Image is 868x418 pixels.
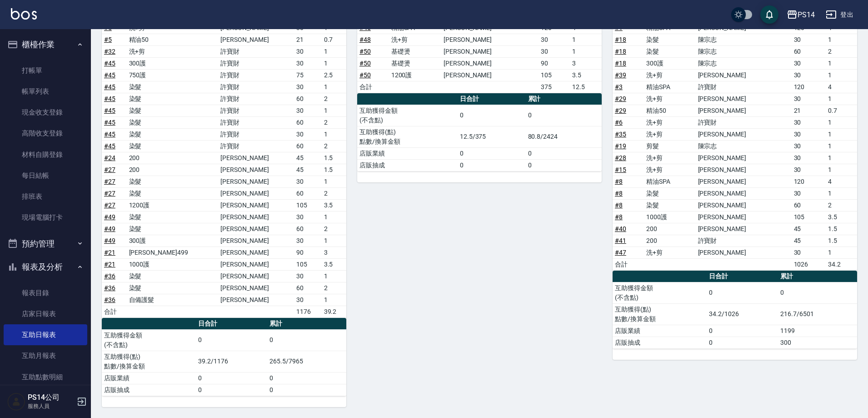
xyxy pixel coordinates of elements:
a: 互助月報表 [4,345,87,366]
td: 0 [458,159,526,171]
td: 30 [792,247,826,258]
a: #5 [104,24,112,31]
td: 2 [826,45,857,57]
table: a dense table [357,10,602,93]
td: 1000護 [644,211,696,223]
td: 1 [322,81,346,93]
a: #27 [104,190,115,197]
td: 30 [294,128,321,140]
td: 1 [570,34,602,45]
td: 洗+剪 [644,152,696,164]
td: 75 [294,69,321,81]
a: 排班表 [4,186,87,207]
td: 2.5 [322,69,346,81]
table: a dense table [102,10,346,318]
a: #15 [615,166,626,173]
td: 1.5 [322,152,346,164]
td: 1200護 [389,69,441,81]
td: 基礎燙 [389,45,441,57]
td: 1.5 [826,223,857,235]
table: a dense table [357,93,602,171]
td: 30 [294,81,321,93]
td: 2 [322,93,346,105]
td: 21 [294,34,321,45]
td: 陳宗志 [696,57,792,69]
td: 45 [294,152,321,164]
td: [PERSON_NAME] [696,164,792,176]
td: 200 [644,223,696,235]
td: 1 [322,128,346,140]
td: 90 [539,57,570,69]
td: 30 [792,116,826,128]
td: 200 [127,164,219,176]
a: 互助日報表 [4,324,87,345]
td: 45 [792,235,826,247]
th: 累計 [267,318,346,330]
a: #36 [104,284,115,292]
img: Logo [11,8,37,20]
td: 3.5 [826,211,857,223]
td: [PERSON_NAME] [218,294,294,306]
td: 30 [294,235,321,247]
td: 精油50 [644,105,696,116]
td: 120 [792,176,826,187]
td: 許寶財 [218,128,294,140]
td: 200 [127,152,219,164]
a: #1 [615,24,623,31]
td: 30 [294,211,321,223]
td: 1 [322,105,346,116]
td: 60 [294,187,321,199]
td: 60 [294,93,321,105]
td: 30 [792,187,826,199]
td: 30 [792,69,826,81]
a: #39 [615,71,626,79]
a: #29 [615,95,626,102]
td: [PERSON_NAME] [696,176,792,187]
td: 60 [792,45,826,57]
td: 45 [792,223,826,235]
td: 30 [294,105,321,116]
td: 0 [458,147,526,159]
td: 染髮 [127,140,219,152]
td: 精油SPA [644,176,696,187]
td: 店販業績 [357,147,458,159]
td: 216.7/6501 [778,303,857,325]
a: #6 [615,119,623,126]
td: 洗+剪 [644,69,696,81]
td: 1 [322,294,346,306]
td: 34.2 [826,258,857,270]
td: 2 [322,282,346,294]
td: [PERSON_NAME] [218,223,294,235]
td: 洗+剪 [127,45,219,57]
td: 染髮 [127,211,219,223]
td: 60 [792,199,826,211]
td: 1 [322,176,346,187]
a: #45 [104,71,115,79]
td: 0 [526,159,602,171]
button: save [760,5,778,24]
button: 報表及分析 [4,255,87,279]
td: 互助獲得金額 (不含點) [357,105,458,126]
td: 80.8/2424 [526,126,602,147]
td: 30 [792,140,826,152]
a: #49 [104,225,115,232]
td: 店販業績 [613,325,707,337]
td: 剪髮 [644,140,696,152]
td: [PERSON_NAME] [441,57,539,69]
td: 陳宗志 [696,34,792,45]
td: 精油SPA [644,81,696,93]
a: #48 [359,36,371,43]
a: #50 [359,71,371,79]
td: 互助獲得(點) 點數/換算金額 [357,126,458,147]
a: #18 [615,48,626,55]
td: [PERSON_NAME] [218,270,294,282]
a: #8 [615,213,623,221]
td: 0.7 [322,34,346,45]
td: [PERSON_NAME] [218,247,294,258]
a: 材料自購登錄 [4,144,87,165]
td: 染髮 [127,176,219,187]
td: 3.5 [322,258,346,270]
a: #45 [104,95,115,102]
td: 30 [294,176,321,187]
a: #35 [615,131,626,138]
